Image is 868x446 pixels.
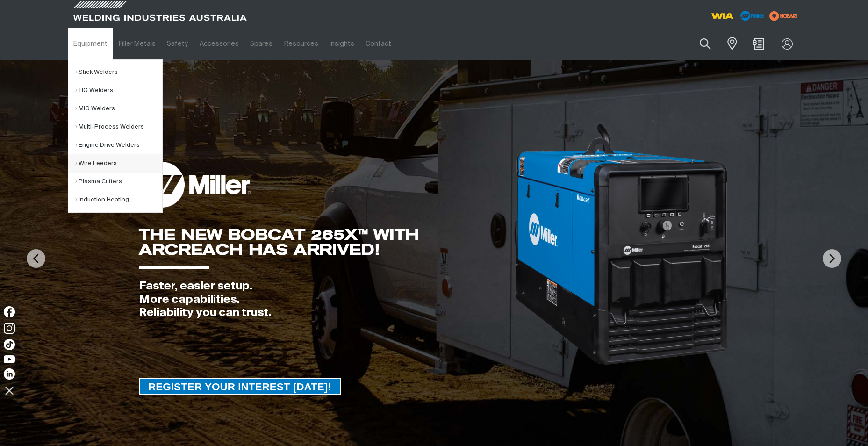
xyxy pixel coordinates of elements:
[278,28,323,60] a: Resources
[751,38,766,50] a: Shopping cart (0 product(s))
[194,28,244,60] a: Accessories
[75,63,162,81] a: Stick Welders
[161,28,194,60] a: Safety
[4,368,15,380] img: LinkedIn
[68,28,113,60] a: Equipment
[767,9,801,23] img: miller
[689,33,721,55] button: Search products
[4,339,15,350] img: TikTok
[27,249,45,268] img: PrevArrow
[140,378,340,395] span: REGISTER YOUR INTEREST [DATE]!
[75,118,162,136] a: Multi-Process Welders
[678,33,721,55] input: Product name or item number...
[139,280,514,320] div: Faster, easier setup. More capabilities. Reliability you can trust.
[75,154,162,173] a: Wire Feeders
[139,378,341,395] a: REGISTER YOUR INTEREST TODAY!
[139,227,514,257] div: THE NEW BOBCAT 265X™ WITH ARCREACH HAS ARRIVED!
[4,323,15,334] img: Instagram
[113,28,161,60] a: Filler Metals
[360,28,397,60] a: Contact
[324,28,360,60] a: Insights
[244,28,278,60] a: Spares
[75,100,162,118] a: MIG Welders
[75,81,162,100] a: TIG Welders
[75,173,162,191] a: Plasma Cutters
[68,28,617,60] nav: Main
[75,191,162,209] a: Induction Heating
[68,59,163,213] ul: Equipment Submenu
[1,382,17,398] img: hide socials
[823,249,841,268] img: NextArrow
[4,355,15,363] img: YouTube
[4,306,15,317] img: Facebook
[75,136,162,154] a: Engine Drive Welders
